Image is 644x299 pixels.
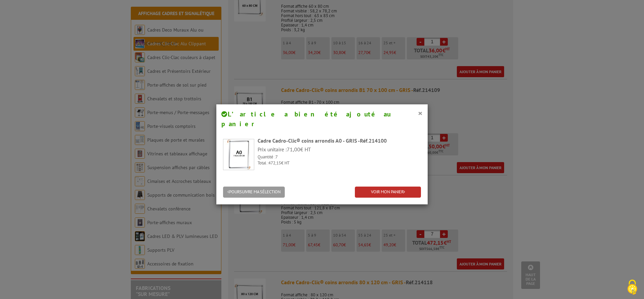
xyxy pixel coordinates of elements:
button: × [418,109,423,117]
span: Réf.214100 [360,137,387,144]
p: Quantité : [258,154,421,160]
span: 71,00 [287,146,300,153]
button: POURSUIVRE MA SÉLECTION [223,187,285,198]
span: 7 [275,154,278,160]
h4: L’article a bien été ajouté au panier [221,109,423,129]
p: Total : € HT [258,160,421,166]
button: Cookies (fenêtre modale) [621,276,644,299]
span: 472,15 [268,160,281,166]
img: Cookies (fenêtre modale) [624,279,641,296]
p: Prix unitaire : € HT [258,146,421,153]
a: VOIR MON PANIER [355,187,421,198]
div: Cadre Cadro-Clic® coins arrondis A0 - GRIS - [258,137,421,145]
